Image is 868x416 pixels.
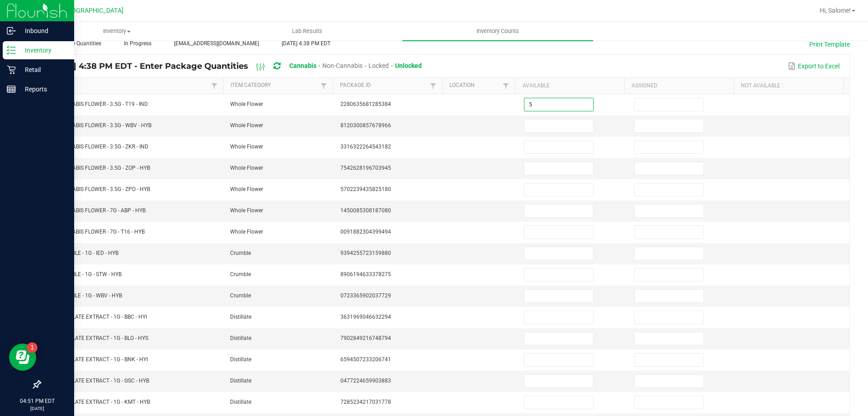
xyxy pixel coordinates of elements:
[230,101,263,107] span: Whole Flower
[395,62,422,69] span: Unlocked
[368,62,389,69] span: Locked
[340,356,391,363] span: 6594507233206741
[47,378,149,384] span: FT - DISTILLATE EXTRACT - 1G - GSC - HYB
[47,101,148,107] span: FT - CANNABIS FLOWER - 3.5G - T19 - IND
[47,165,150,171] span: FT - CANNABIS FLOWER - 3.5G - ZOP - HYB
[7,26,16,35] inline-svg: Inbound
[340,292,391,299] span: 0723365902037729
[16,84,70,95] p: Reports
[47,314,147,320] span: FT - DISTILLATE EXTRACT - 1G - BBC - HYI
[4,397,70,405] p: 04:51 PM EDT
[174,40,259,47] span: [EMAIL_ADDRESS][DOMAIN_NAME]
[231,82,318,89] a: Item CategorySortable
[230,292,251,299] span: Crumble
[47,229,145,235] span: FT - CANNABIS FLOWER - 7G - T16 - HYB
[809,40,850,49] button: Print Template
[48,82,209,89] a: ItemSortable
[318,80,329,91] a: Filter
[340,143,391,150] span: 3316322264543182
[230,143,263,150] span: Whole Flower
[340,250,391,256] span: 9394255723159880
[230,356,251,363] span: Distillate
[230,378,251,384] span: Distillate
[624,78,734,94] th: Assigned
[47,250,118,256] span: FT - CRUMBLE - 1G - IED - HYB
[7,85,16,94] inline-svg: Reports
[212,22,402,41] a: Lab Results
[340,101,391,107] span: 2280635681285384
[230,165,263,171] span: Whole Flower
[16,64,70,75] p: Retail
[22,27,212,35] span: Inventory
[786,58,842,74] button: Export to Excel
[47,207,146,214] span: FT - CANNABIS FLOWER - 7G - ABP - HYB
[340,82,427,89] a: Package IdSortable
[230,399,251,405] span: Distillate
[230,186,263,192] span: Whole Flower
[289,62,316,69] span: Cannabis
[47,292,122,299] span: FT - CRUMBLE - 1G - WBV - HYB
[340,271,391,277] span: 8906194633378275
[340,378,391,384] span: 0477224659903883
[340,165,391,171] span: 7542628196703945
[47,271,122,277] span: FT - CRUMBLE - 1G - STW - HYB
[282,40,330,47] span: [DATE] 4:38 PM EDT
[449,82,500,89] a: LocationSortable
[230,335,251,341] span: Distillate
[230,271,251,277] span: Crumble
[7,46,16,55] inline-svg: Inventory
[734,78,843,94] th: Not Available
[322,62,363,69] span: Non-Cannabis
[16,45,70,56] p: Inventory
[230,314,251,320] span: Distillate
[230,250,251,256] span: Crumble
[340,399,391,405] span: 7285234217031778
[209,80,220,91] a: Filter
[230,207,263,214] span: Whole Flower
[464,27,531,35] span: Inventory Counts
[340,335,391,341] span: 7902849216748794
[428,80,439,91] a: Filter
[402,22,593,41] a: Inventory Counts
[820,7,851,14] span: Hi, Salome!
[340,314,391,320] span: 3631969046632294
[124,40,151,47] span: In Progress
[47,356,148,363] span: FT - DISTILLATE EXTRACT - 1G - BNK - HYI
[47,399,150,405] span: FT - DISTILLATE EXTRACT - 1G - KMT - HYB
[47,58,429,75] div: [DATE] 4:38 PM EDT - Enter Package Quantities
[230,122,263,129] span: Whole Flower
[47,186,150,192] span: FT - CANNABIS FLOWER - 3.5G - ZPO - HYB
[340,229,391,235] span: 0091882304399494
[340,186,391,192] span: 5702239435825180
[22,22,212,41] a: Inventory
[47,122,151,129] span: FT - CANNABIS FLOWER - 3.5G - WBV - HYB
[27,342,38,353] iframe: Resource center unread badge
[4,405,70,412] p: [DATE]
[9,344,36,371] iframe: Resource center
[340,122,391,129] span: 8120300857678966
[230,229,263,235] span: Whole Flower
[16,25,70,36] p: Inbound
[340,207,391,214] span: 1450085308187080
[280,27,335,35] span: Lab Results
[7,65,16,74] inline-svg: Retail
[47,143,148,150] span: FT - CANNABIS FLOWER - 3.5G - ZKR - IND
[515,78,624,94] th: Available
[61,7,123,14] span: [GEOGRAPHIC_DATA]
[47,335,148,341] span: FT - DISTILLATE EXTRACT - 1G - BLO - HYS
[500,80,511,91] a: Filter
